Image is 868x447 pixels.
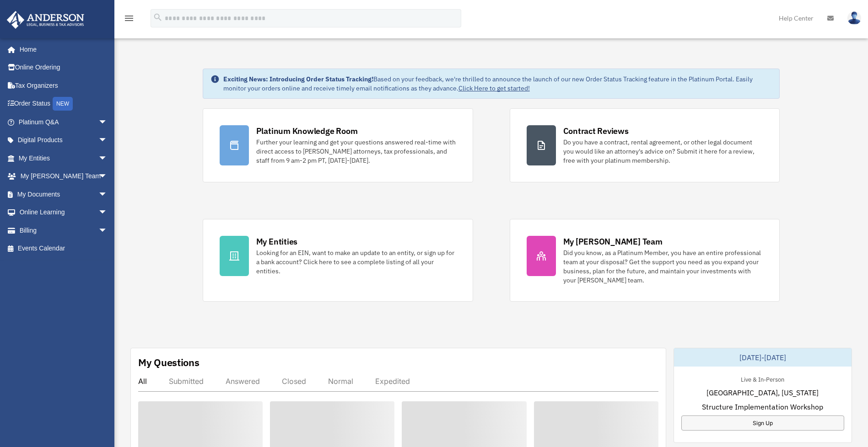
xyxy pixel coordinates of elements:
[510,108,780,182] a: Contract Reviews Do you have a contract, rental agreement, or other legal document you would like...
[124,16,135,24] a: menu
[98,149,117,168] span: arrow_drop_down
[6,76,121,95] a: Tax Organizers
[98,131,117,150] span: arrow_drop_down
[98,167,117,186] span: arrow_drop_down
[6,40,117,59] a: Home
[282,377,306,386] div: Closed
[256,138,456,165] div: Further your learning and get your questions answered real-time with direct access to [PERSON_NAM...
[138,356,199,369] div: My Questions
[6,113,121,131] a: Platinum Q&Aarrow_drop_down
[6,59,121,77] a: Online Ordering
[256,125,358,137] div: Platinum Knowledge Room
[203,219,473,302] a: My Entities Looking for an EIN, want to make an update to an entity, or sign up for a bank accoun...
[6,185,121,203] a: My Documentsarrow_drop_down
[124,13,135,24] i: menu
[733,374,792,383] div: Live & In-Person
[6,131,121,149] a: Digital Productsarrow_drop_down
[6,95,121,113] a: Order StatusNEW
[563,248,763,285] div: Did you know, as a Platinum Member, you have an entire professional team at your disposal? Get th...
[674,348,852,367] div: [DATE]-[DATE]
[4,11,87,29] img: Anderson Advisors Platinum Portal
[6,149,121,167] a: My Entitiesarrow_drop_down
[6,203,121,222] a: Online Learningarrow_drop_down
[6,239,121,258] a: Events Calendar
[169,377,204,386] div: Submitted
[98,221,117,240] span: arrow_drop_down
[563,125,629,137] div: Contract Reviews
[458,84,530,92] a: Click Here to get started!
[847,11,861,25] img: User Pic
[98,203,117,222] span: arrow_drop_down
[226,377,260,386] div: Answered
[706,387,819,398] span: [GEOGRAPHIC_DATA], [US_STATE]
[6,167,121,186] a: My [PERSON_NAME] Teamarrow_drop_down
[681,415,844,431] a: Sign Up
[375,377,410,386] div: Expedited
[223,74,772,93] div: Based on your feedback, we're thrilled to announce the launch of our new Order Status Tracking fe...
[256,236,297,247] div: My Entities
[203,108,473,182] a: Platinum Knowledge Room Further your learning and get your questions answered real-time with dire...
[53,97,73,111] div: NEW
[510,219,780,302] a: My [PERSON_NAME] Team Did you know, as a Platinum Member, you have an entire professional team at...
[98,113,117,132] span: arrow_drop_down
[223,75,373,83] strong: Exciting News: Introducing Order Status Tracking!
[563,236,663,247] div: My [PERSON_NAME] Team
[6,221,121,239] a: Billingarrow_drop_down
[138,377,147,386] div: All
[563,138,763,165] div: Do you have a contract, rental agreement, or other legal document you would like an attorney's ad...
[98,185,117,204] span: arrow_drop_down
[328,377,353,386] div: Normal
[153,12,163,22] i: search
[256,248,456,276] div: Looking for an EIN, want to make an update to an entity, or sign up for a bank account? Click her...
[702,401,823,412] span: Structure Implementation Workshop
